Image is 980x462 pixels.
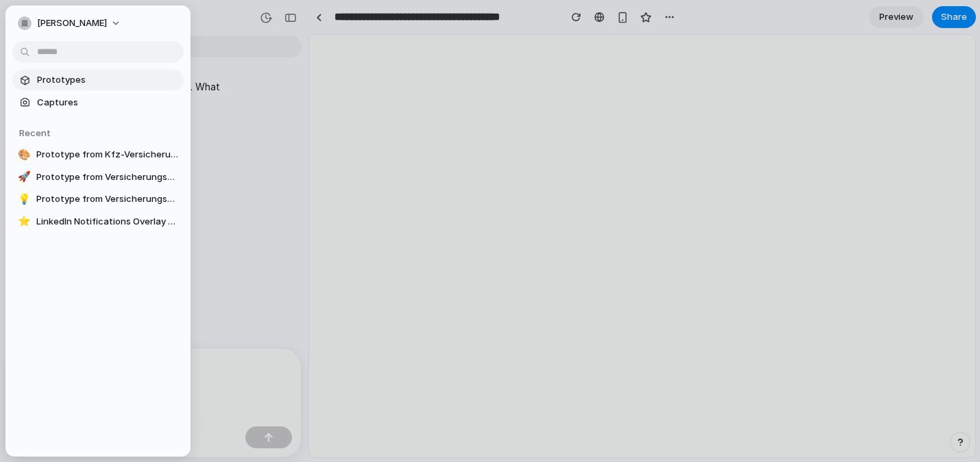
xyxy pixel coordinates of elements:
div: ⭐ [18,215,31,229]
div: 🚀 [18,170,31,184]
span: Recent [19,127,51,138]
span: Captures [37,96,178,110]
a: 🚀Prototype from Versicherungsvergleich v2 [12,167,184,188]
span: Prototype from Versicherungsvergleich v2 [36,170,178,184]
div: 🎨 [18,148,31,162]
div: 💡 [18,192,31,206]
span: Prototype from Kfz-Versicherung Vergleich 2025 [36,148,178,162]
a: 💡Prototype from Versicherungsvergleich [12,189,184,209]
span: LinkedIn Notifications Overlay Reader [36,215,178,229]
button: [PERSON_NAME] [12,12,128,34]
a: 🎨Prototype from Kfz-Versicherung Vergleich 2025 [12,144,184,165]
a: Prototypes [12,70,184,90]
a: ⭐LinkedIn Notifications Overlay Reader [12,211,184,232]
a: Captures [12,92,184,113]
span: Prototype from Versicherungsvergleich [36,192,178,206]
span: [PERSON_NAME] [37,16,107,30]
span: Prototypes [37,73,178,87]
